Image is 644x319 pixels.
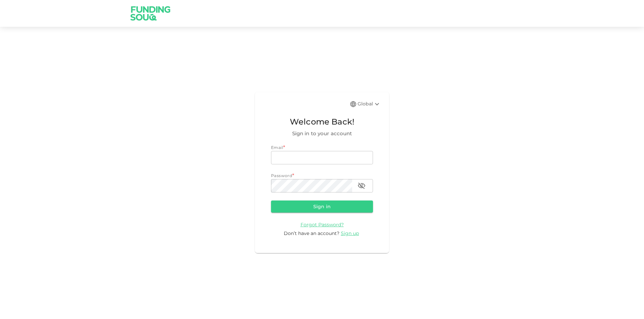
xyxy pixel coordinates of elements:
[358,100,381,108] div: Global
[301,222,344,228] span: Forgot Password?
[271,115,373,128] span: Welcome Back!
[271,201,373,213] button: Sign in
[341,230,359,236] span: Sign up
[271,179,352,192] input: password
[284,230,339,236] span: Don’t have an account?
[301,221,344,228] a: Forgot Password?
[271,130,373,138] span: Sign in to your account
[271,151,373,164] input: email
[271,145,283,150] span: Email
[271,173,292,178] span: Password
